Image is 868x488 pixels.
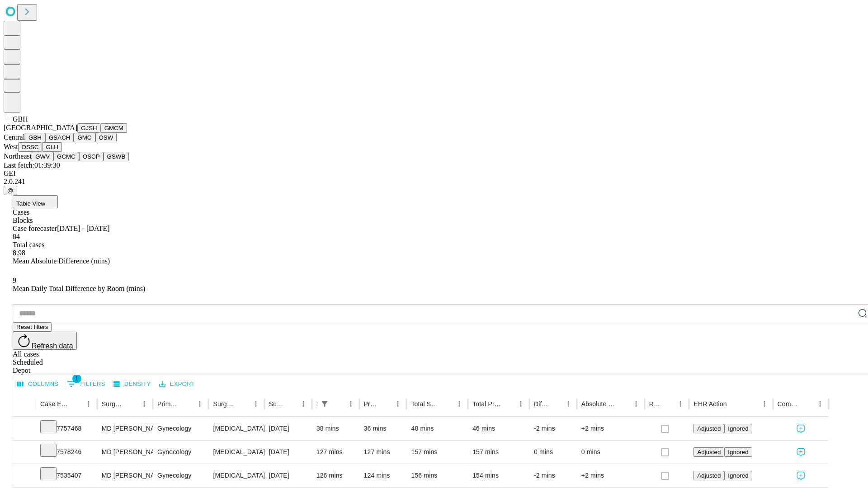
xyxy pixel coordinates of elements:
[269,417,307,440] div: [DATE]
[111,377,153,391] button: Density
[801,398,814,410] button: Sort
[693,447,724,457] button: Adjusted
[318,398,331,410] button: Show filters
[13,322,52,332] button: Reset filters
[364,464,402,487] div: 124 mins
[13,277,16,284] span: 9
[4,169,864,178] div: GEI
[617,398,630,410] button: Sort
[250,398,262,410] button: Menu
[697,472,721,479] span: Adjusted
[411,417,463,440] div: 48 mins
[693,471,724,480] button: Adjusted
[102,417,148,440] div: MD [PERSON_NAME] [PERSON_NAME]
[7,187,14,194] span: @
[213,441,259,464] div: [MEDICAL_DATA] [MEDICAL_DATA] REMOVAL TUBES AND/OR OVARIES FOR UTERUS 250GM OR LESS
[581,417,640,440] div: +2 mins
[269,441,307,464] div: [DATE]
[697,449,721,455] span: Adjusted
[472,464,525,487] div: 154 mins
[472,400,501,408] div: Total Predicted Duration
[102,464,148,487] div: MD [PERSON_NAME] [PERSON_NAME]
[95,133,117,142] button: OSW
[74,133,95,142] button: GMC
[697,425,721,432] span: Adjusted
[758,398,771,410] button: Menu
[57,225,109,232] span: [DATE] - [DATE]
[237,398,250,410] button: Sort
[318,398,331,410] div: 1 active filter
[316,400,317,408] div: Scheduled In Room Duration
[32,342,73,350] span: Refresh data
[16,200,45,207] span: Table View
[15,377,61,391] button: Select columns
[502,398,514,410] button: Sort
[4,133,25,141] span: Central
[125,398,138,410] button: Sort
[25,133,45,142] button: GBH
[213,464,259,487] div: [MEDICAL_DATA] [MEDICAL_DATA] REMOVAL TUBES AND/OR OVARIES FOR UTERUS 250GM OR LESS
[332,398,344,410] button: Sort
[102,400,124,408] div: Surgeon Name
[411,441,463,464] div: 157 mins
[316,441,355,464] div: 127 mins
[101,123,127,133] button: GMCM
[297,398,310,410] button: Menu
[728,398,741,410] button: Sort
[534,464,572,487] div: -2 mins
[104,152,129,161] button: GSWB
[13,249,25,257] span: 8.98
[693,400,726,408] div: EHR Action
[581,464,640,487] div: +2 mins
[18,468,31,484] button: Expand
[661,398,674,410] button: Sort
[392,398,404,410] button: Menu
[4,186,17,195] button: @
[157,417,204,440] div: Gynecology
[316,464,355,487] div: 126 mins
[728,472,748,479] span: Ignored
[693,424,724,433] button: Adjusted
[72,374,81,383] span: 1
[411,464,463,487] div: 156 mins
[724,424,752,433] button: Ignored
[40,464,93,487] div: 7535407
[40,400,69,408] div: Case Epic Id
[138,398,151,410] button: Menu
[40,417,93,440] div: 7757468
[269,400,283,408] div: Surgery Date
[514,398,527,410] button: Menu
[4,178,864,186] div: 2.0.241
[13,115,28,123] span: GBH
[364,417,402,440] div: 36 mins
[728,425,748,432] span: Ignored
[157,441,204,464] div: Gynecology
[42,142,61,152] button: GLH
[316,417,355,440] div: 38 mins
[16,324,48,330] span: Reset filters
[534,441,572,464] div: 0 mins
[45,133,74,142] button: GSACH
[70,398,82,410] button: Sort
[472,441,525,464] div: 157 mins
[13,285,145,292] span: Mean Daily Total Difference by Room (mins)
[13,195,58,208] button: Table View
[193,398,206,410] button: Menu
[549,398,562,410] button: Sort
[724,471,752,480] button: Ignored
[4,152,32,160] span: Northeast
[13,241,44,249] span: Total cases
[344,398,357,410] button: Menu
[728,449,748,455] span: Ignored
[284,398,297,410] button: Sort
[40,441,93,464] div: 7578246
[534,400,548,408] div: Difference
[13,225,57,232] span: Case forecaster
[82,398,95,410] button: Menu
[79,152,104,161] button: OSCP
[157,400,180,408] div: Primary Service
[581,400,616,408] div: Absolute Difference
[778,400,800,408] div: Comments
[814,398,826,410] button: Menu
[157,464,204,487] div: Gynecology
